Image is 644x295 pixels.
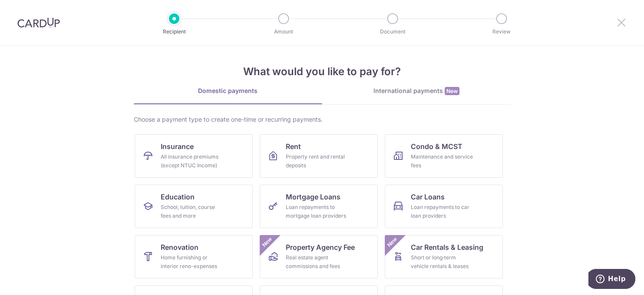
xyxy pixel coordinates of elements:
span: Car Loans [411,192,445,202]
span: Car Rentals & Leasing [411,242,483,252]
div: Loan repayments to mortgage loan providers [286,203,348,220]
span: Condo & MCST [411,141,462,152]
a: Car Rentals & LeasingShort or long‑term vehicle rentals & leasesNew [385,235,503,278]
h4: What would you like to pay for? [134,64,511,80]
a: Property Agency FeeReal estate agent commissions and feesNew [260,235,378,278]
a: Condo & MCSTMaintenance and service fees [385,134,503,178]
span: Renovation [161,242,198,252]
a: RentProperty rent and rental deposits [260,134,378,178]
div: All insurance premiums (except NTUC Income) [161,152,223,170]
iframe: Opens a widget where you can find more information [588,269,635,291]
a: InsuranceAll insurance premiums (except NTUC Income) [135,134,253,178]
div: Home furnishing or interior reno-expenses [161,253,223,271]
p: Document [360,27,425,36]
div: International payments [322,86,511,96]
span: Rent [286,141,301,152]
div: School, tuition, course fees and more [161,203,223,220]
span: New [385,235,399,249]
div: Domestic payments [134,86,322,95]
div: Real estate agent commissions and fees [286,253,348,271]
div: Maintenance and service fees [411,152,473,170]
div: Short or long‑term vehicle rentals & leases [411,253,473,271]
span: Mortgage Loans [286,192,340,202]
p: Recipient [142,27,206,36]
a: EducationSchool, tuition, course fees and more [135,185,253,228]
span: New [260,235,274,249]
p: Review [469,27,534,36]
span: Insurance [161,141,194,152]
a: Car LoansLoan repayments to car loan providers [385,185,503,228]
div: Property rent and rental deposits [286,152,348,170]
img: CardUp [17,17,60,28]
a: Mortgage LoansLoan repayments to mortgage loan providers [260,185,378,228]
span: New [445,87,459,95]
p: Amount [251,27,316,36]
span: Help [20,6,37,14]
div: Choose a payment type to create one-time or recurring payments. [134,115,511,124]
span: Property Agency Fee [286,242,355,252]
span: Education [161,192,195,202]
a: RenovationHome furnishing or interior reno-expenses [135,235,253,278]
div: Loan repayments to car loan providers [411,203,473,220]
